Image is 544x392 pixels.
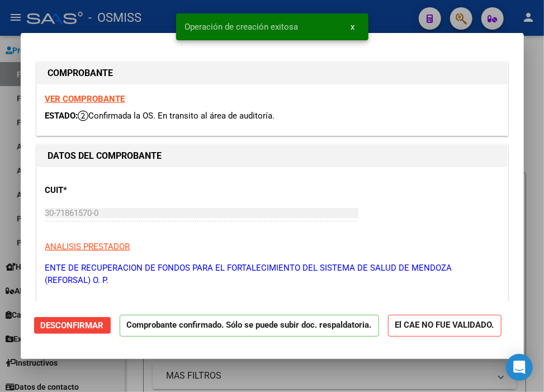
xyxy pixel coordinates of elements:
[351,22,355,32] span: x
[78,111,275,121] span: Confirmada la OS. En transito al área de auditoría.
[48,150,162,161] strong: DATOS DEL COMPROBANTE
[45,111,78,121] span: ESTADO:
[45,262,499,287] p: ENTE DE RECUPERACION DE FONDOS PARA EL FORTALECIMIENTO DEL SISTEMA DE SALUD DE MENDOZA (REFORSAL)...
[506,354,533,381] div: Open Intercom Messenger
[48,68,113,78] strong: COMPROBANTE
[45,242,130,252] span: ANALISIS PRESTADOR
[342,17,364,37] button: x
[185,21,299,32] span: Operación de creación exitosa
[34,317,111,334] button: Desconfirmar
[41,320,104,330] span: Desconfirmar
[120,315,379,337] p: Comprobante confirmado. Sólo se puede subir doc. respaldatoria.
[388,315,502,337] strong: El CAE NO FUE VALIDADO.
[45,184,182,197] p: CUIT
[45,94,125,104] a: VER COMPROBANTE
